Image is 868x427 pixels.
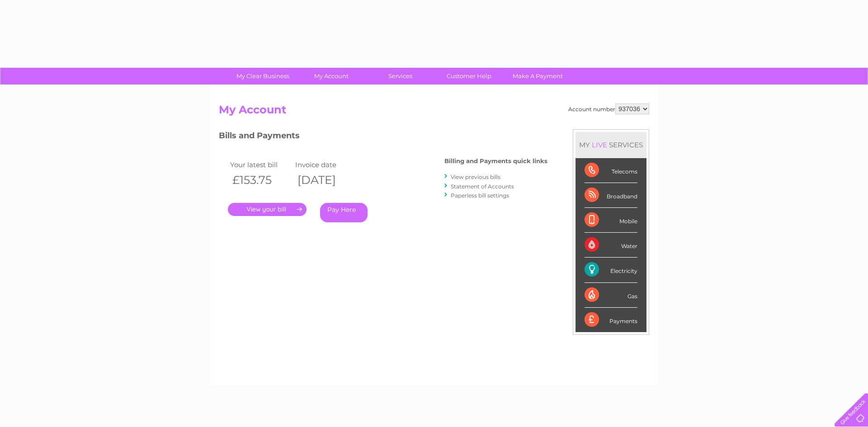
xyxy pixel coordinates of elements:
[576,132,646,158] div: MY SERVICES
[228,159,293,171] td: Your latest bill
[219,129,547,145] h3: Bills and Payments
[568,103,649,114] div: Account number
[293,171,358,189] th: [DATE]
[451,183,514,190] a: Statement of Accounts
[444,158,547,164] h4: Billing and Payments quick links
[585,258,637,282] div: Electricity
[228,203,307,216] a: .
[585,283,637,308] div: Gas
[585,158,637,183] div: Telecoms
[585,308,637,332] div: Payments
[585,208,637,233] div: Mobile
[451,174,500,180] a: View previous bills
[228,171,293,189] th: £153.75
[585,183,637,208] div: Broadband
[363,68,438,84] a: Services
[294,68,369,84] a: My Account
[432,68,506,84] a: Customer Help
[219,103,649,121] h2: My Account
[320,203,368,222] a: Pay Here
[226,68,300,84] a: My Clear Business
[293,159,358,171] td: Invoice date
[451,192,509,199] a: Paperless bill settings
[590,141,609,149] div: LIVE
[500,68,575,84] a: Make A Payment
[585,233,637,258] div: Water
